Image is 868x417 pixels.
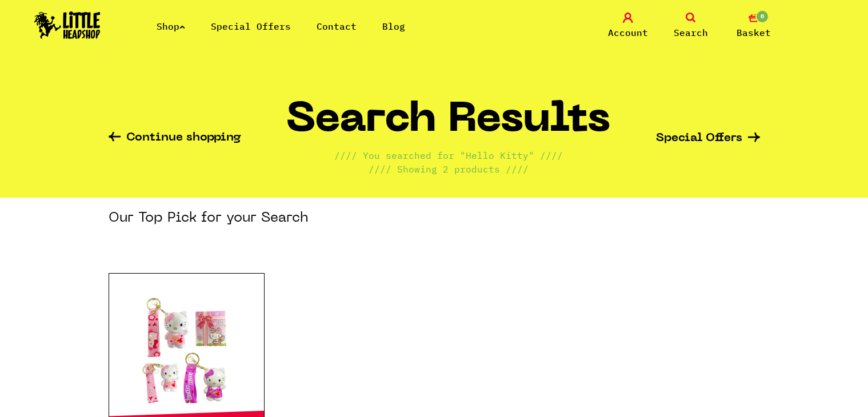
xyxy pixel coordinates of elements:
[755,10,769,23] span: 0
[674,26,708,39] span: Search
[109,209,309,227] h3: Our Top Pick for your Search
[109,132,241,145] a: Continue shopping
[34,11,101,39] img: Little Head Shop Logo
[286,101,610,149] h1: Search Results
[608,26,648,39] span: Account
[725,13,782,39] a: 0 Basket
[656,133,760,145] a: Special Offers
[334,149,563,162] p: //// You searched for "Hello Kitty" ////
[662,13,719,39] a: Search
[369,162,529,176] p: //// Showing 2 products ////
[157,21,185,32] a: Shop
[211,21,291,32] a: Special Offers
[317,21,357,32] a: Contact
[737,26,771,39] span: Basket
[382,21,405,32] a: Blog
